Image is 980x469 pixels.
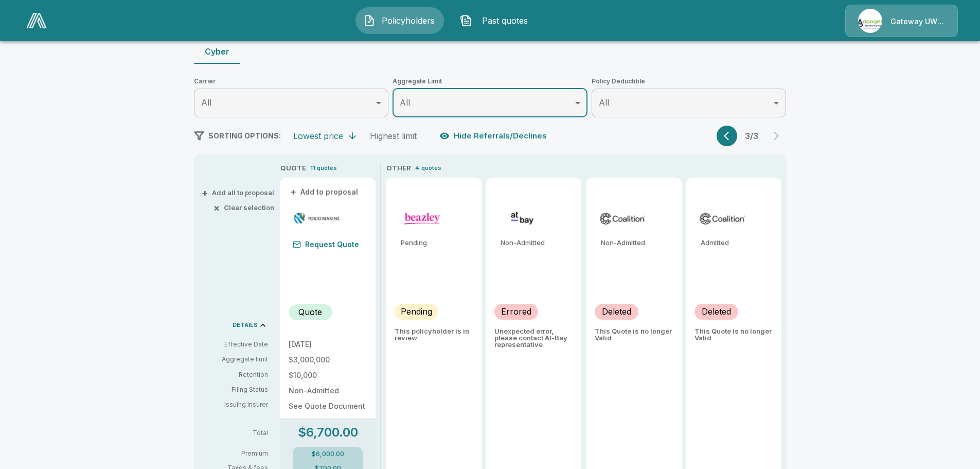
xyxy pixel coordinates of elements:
[202,450,276,457] p: Premium
[370,131,417,141] div: Highest limit
[202,355,268,364] p: Aggregate limit
[202,370,268,379] p: Retention
[298,426,358,439] p: $6,700.00
[312,451,344,457] p: $6,000.00
[202,400,268,409] p: Issuing Insurer
[310,164,337,172] p: 11 quotes
[400,97,410,108] span: All
[194,39,240,64] button: Cyber
[399,211,447,226] img: beazleycyber
[393,76,587,86] span: Aggregate Limit
[476,14,533,27] span: Past quotes
[216,204,274,211] button: ×Clear selection
[602,305,631,318] p: Deleted
[26,13,47,28] img: AA Logo
[194,76,389,86] span: Carrier
[355,7,444,34] button: Policyholders IconPolicyholders
[501,305,531,318] p: Errored
[599,97,609,108] span: All
[289,372,367,379] p: $10,000
[694,328,773,341] p: This Quote is no longer Valid
[421,164,441,172] p: quotes
[380,14,436,27] span: Policyholders
[289,356,367,363] p: $3,000,000
[204,189,274,196] button: +Add all to proposal
[202,430,276,436] p: Total
[289,237,363,252] button: Request Quote
[395,328,473,341] p: This policyholder is in review
[592,76,787,86] span: Policy Deductible
[202,385,268,394] p: Filing Status
[452,7,541,34] button: Past quotes IconPast quotes
[401,239,473,246] p: Pending
[501,239,573,246] p: Non-Admitted
[202,189,208,196] span: +
[401,305,432,318] p: Pending
[701,239,773,246] p: Admitted
[601,239,673,246] p: Non-Admitted
[595,328,673,341] p: This Quote is no longer Valid
[699,211,746,226] img: coalitioncyberadmitted
[437,126,551,146] button: Hide Referrals/Declines
[289,387,367,394] p: Non-Admitted
[702,305,731,318] p: Deleted
[386,163,411,173] p: OTHER
[741,132,762,140] p: 3 / 3
[494,328,573,348] p: Unexpected error, please contact At-Bay representative
[208,131,281,140] span: SORTING OPTIONS:
[498,211,546,226] img: atbaycybersurplus
[293,211,341,226] img: tmhcccyber
[280,163,306,173] p: QUOTE
[290,188,296,196] span: +
[201,97,211,108] span: All
[233,322,258,328] p: DETAILS
[213,204,220,211] span: ×
[415,164,419,172] p: 4
[289,403,367,410] p: See Quote Document
[298,306,322,318] p: Quote
[289,341,367,348] p: [DATE]
[460,14,472,27] img: Past quotes Icon
[289,186,361,198] button: +Add to proposal
[363,14,376,27] img: Policyholders Icon
[293,131,343,141] div: Lowest price
[599,211,647,226] img: coalitioncyber
[202,340,268,349] p: Effective Date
